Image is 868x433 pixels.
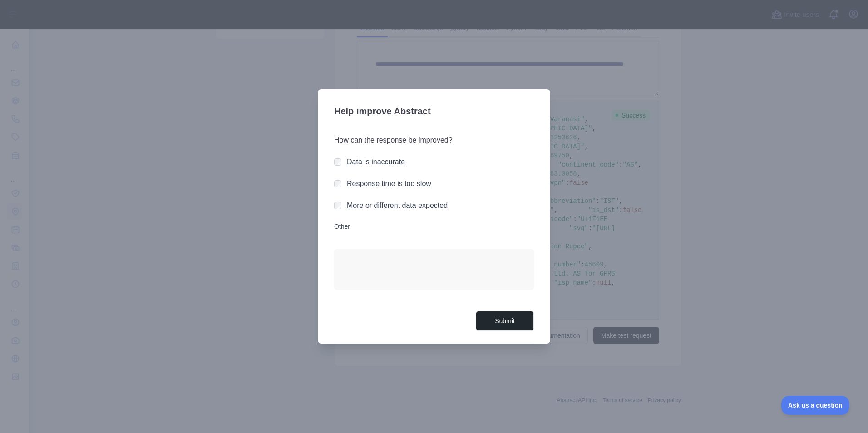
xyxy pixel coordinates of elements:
[347,158,405,166] label: Data is inaccurate
[334,222,534,231] label: Other
[347,180,431,187] label: Response time is too slow
[334,135,534,146] h3: How can the response be improved?
[347,202,448,209] label: More or different data expected
[334,100,534,124] h3: Help improve Abstract
[781,396,850,415] iframe: Toggle Customer Support
[476,311,534,331] button: Submit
